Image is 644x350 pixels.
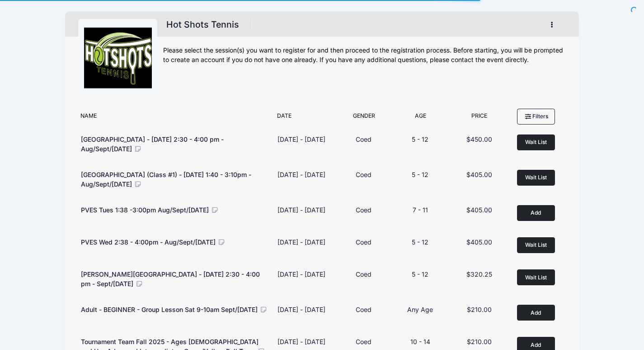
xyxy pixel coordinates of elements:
img: logo [84,25,152,93]
span: $405.00 [466,171,492,178]
div: [DATE] - [DATE] [277,237,325,247]
span: [GEOGRAPHIC_DATA] - [DATE] 2:30 - 4:00 pm - Aug/Sept/[DATE] [81,135,224,153]
button: Filters [517,109,555,124]
div: Age [391,112,450,125]
span: Any Age [407,306,433,313]
div: Please select the session(s) you want to register for and then proceed to the registration proces... [163,46,566,65]
div: [DATE] - [DATE] [277,170,325,179]
span: Coed [356,270,371,278]
div: Name [76,112,273,125]
div: [DATE] - [DATE] [277,269,325,279]
div: [DATE] - [DATE] [277,134,325,144]
span: Coed [356,238,371,246]
span: $210.00 [467,306,492,313]
span: Coed [356,171,371,178]
span: $450.00 [466,135,492,143]
span: $320.25 [466,270,492,278]
span: [GEOGRAPHIC_DATA] (Class #1) - [DATE] 1:40 - 3:10pm - Aug/Sept/[DATE] [81,171,251,188]
span: Coed [356,338,371,345]
span: Wait List [525,241,547,248]
button: Wait List [517,269,555,285]
span: [PERSON_NAME][GEOGRAPHIC_DATA] - [DATE] 2:30 - 4:00 pm - Sept/[DATE] [81,270,260,288]
span: Wait List [525,274,547,281]
span: Wait List [525,174,547,181]
span: 5 - 12 [412,238,428,246]
div: Price [450,112,509,125]
span: 7 - 11 [413,206,428,214]
span: PVES Tues 1:38 -3:00pm Aug/Sept/[DATE] [81,206,209,214]
span: Adult - BEGINNER - Group Lesson Sat 9-10am Sept/[DATE] [81,306,258,313]
span: 5 - 12 [412,171,428,178]
div: [DATE] - [DATE] [277,337,325,346]
span: $405.00 [466,238,492,246]
span: Coed [356,135,371,143]
span: 10 - 14 [410,338,430,345]
div: Gender [337,112,391,125]
span: Coed [356,306,371,313]
div: [DATE] - [DATE] [277,305,325,314]
button: Wait List [517,237,555,253]
button: Add [517,205,555,221]
div: Date [273,112,337,125]
span: Wait List [525,139,547,145]
button: Wait List [517,134,555,150]
span: 5 - 12 [412,135,428,143]
button: Wait List [517,170,555,186]
span: 5 - 12 [412,270,428,278]
button: Add [517,305,555,321]
h1: Hot Shots Tennis [163,17,242,33]
span: $210.00 [467,338,492,345]
span: $405.00 [466,206,492,214]
span: Coed [356,206,371,214]
div: [DATE] - [DATE] [277,205,325,215]
span: PVES Wed 2:38 - 4:00pm - Aug/Sept/[DATE] [81,238,216,246]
